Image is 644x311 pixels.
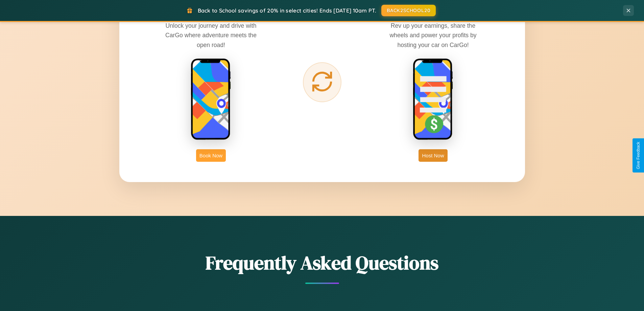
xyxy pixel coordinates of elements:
button: Book Now [196,149,226,162]
button: Host Now [419,149,447,162]
h2: Frequently Asked Questions [119,250,525,276]
p: Unlock your journey and drive with CarGo where adventure meets the open road! [160,21,262,49]
div: Give Feedback [636,142,641,169]
img: host phone [413,58,453,141]
p: Rev up your earnings, share the wheels and power your profits by hosting your car on CarGo! [382,21,484,49]
button: BACK2SCHOOL20 [381,5,436,16]
img: rent phone [191,58,231,141]
span: Back to School savings of 20% in select cities! Ends [DATE] 10am PT. [198,7,376,14]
